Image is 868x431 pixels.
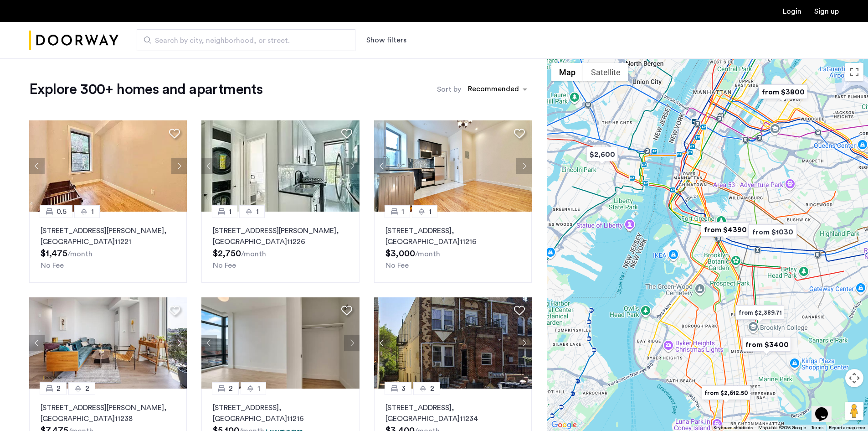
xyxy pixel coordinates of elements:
div: from $2,389.71 [732,302,788,323]
img: 2016_638666715889673601.jpeg [29,297,187,389]
ng-select: sort-apartment [463,81,532,98]
button: Previous apartment [374,158,390,174]
span: 2 [85,383,89,394]
button: Previous apartment [201,335,217,351]
a: Report a map error [829,425,865,431]
button: Keyboard shortcuts [714,425,753,431]
iframe: chat widget [812,395,841,422]
a: 11[STREET_ADDRESS], [GEOGRAPHIC_DATA]11216No Fee [374,212,532,283]
span: 2 [430,383,434,394]
span: 0.5 [56,206,67,217]
div: from $2,612.50 [698,383,754,403]
div: from $4390 [697,219,753,240]
p: [STREET_ADDRESS][PERSON_NAME] 11238 [41,402,175,424]
button: Previous apartment [29,335,45,351]
div: from $3400 [739,334,795,355]
sub: /month [415,250,440,258]
button: Previous apartment [201,158,217,174]
div: from $3800 [755,82,811,102]
button: Show street map [551,63,583,81]
img: Google [549,419,579,431]
span: Search by city, neighborhood, or street. [155,35,330,46]
p: [STREET_ADDRESS] 11216 [213,402,348,424]
span: No Fee [213,262,236,269]
span: 1 [401,206,404,217]
div: $2,600 [583,144,621,165]
img: 2014_638590860018821391.jpeg [201,120,360,212]
span: $2,750 [213,249,241,258]
button: Next apartment [344,158,360,174]
span: 1 [257,383,260,394]
div: from $1030 [745,222,801,242]
span: 1 [91,206,94,217]
a: Cazamio Logo [29,23,118,57]
h1: Explore 300+ homes and apartments [29,80,262,99]
img: 2016_638508057422366955.jpeg [29,120,187,212]
button: Toggle fullscreen view [845,63,863,81]
button: Show satellite imagery [583,63,628,81]
span: 3 [401,383,406,394]
button: Show or hide filters [366,35,406,46]
span: 2 [56,383,61,394]
span: Map data ©2025 Google [758,426,806,430]
span: $1,475 [41,249,67,258]
img: 2012_638680378881248573.jpeg [374,120,532,212]
div: Recommended [467,83,519,97]
span: No Fee [41,262,64,269]
span: 1 [429,206,431,217]
span: 1 [256,206,259,217]
label: Sort by [437,84,461,95]
span: 2 [229,383,233,394]
button: Next apartment [171,158,187,174]
a: 0.51[STREET_ADDRESS][PERSON_NAME], [GEOGRAPHIC_DATA]11221No Fee [29,212,187,283]
button: Next apartment [516,335,532,351]
button: Map camera controls [845,369,863,387]
a: Open this area in Google Maps (opens a new window) [549,419,579,431]
button: Previous apartment [29,158,45,174]
button: Next apartment [516,158,532,174]
a: 11[STREET_ADDRESS][PERSON_NAME], [GEOGRAPHIC_DATA]11226No Fee [201,212,359,283]
sub: /month [67,250,92,258]
button: Next apartment [344,335,360,351]
button: Next apartment [171,335,187,351]
img: 2016_638484540295233130.jpeg [374,297,532,389]
a: Terms (opens in new tab) [812,425,823,431]
a: Login [783,8,801,15]
img: 2016_638673975962267132.jpeg [201,297,360,389]
a: Registration [814,8,839,15]
p: [STREET_ADDRESS] 11216 [385,225,520,247]
p: [STREET_ADDRESS][PERSON_NAME] 11226 [213,225,348,247]
input: Apartment Search [137,29,355,51]
p: [STREET_ADDRESS][PERSON_NAME] 11221 [41,225,175,247]
span: $3,000 [385,249,415,258]
img: logo [29,23,118,57]
sub: /month [241,250,266,258]
span: No Fee [385,262,409,269]
button: Drag Pegman onto the map to open Street View [845,402,863,420]
span: 1 [229,206,231,217]
p: [STREET_ADDRESS] 11234 [385,402,520,424]
button: Previous apartment [374,335,390,351]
